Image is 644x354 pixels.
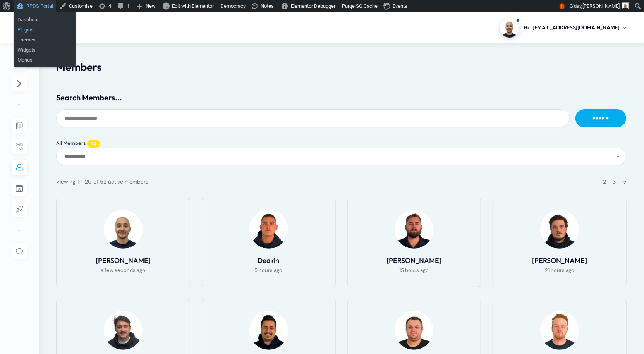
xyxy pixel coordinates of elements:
[582,3,620,9] span: [PERSON_NAME]
[540,210,579,249] img: Profile Photo
[14,35,76,45] a: Themes
[14,25,76,35] a: Plugins
[532,256,587,265] a: [PERSON_NAME]
[104,311,143,350] img: Profile Photo
[500,18,519,38] img: Profile picture of Cristian C
[14,15,76,25] a: Dashboard
[603,178,606,185] a: 2
[540,311,579,350] img: Profile Photo
[500,18,627,38] a: Profile picture of Cristian CHi,[EMAIL_ADDRESS][DOMAIN_NAME]
[56,177,148,186] div: Viewing 1 - 20 of 52 active members
[622,178,627,185] a: →
[595,178,596,185] span: 1
[96,256,151,265] a: [PERSON_NAME]
[560,3,565,9] span: !
[399,266,429,275] span: 15 hours ago
[524,24,530,32] span: Hi,
[56,139,100,148] a: All Members52
[56,139,627,148] div: Members directory main navigation
[395,210,433,249] img: Profile Photo
[14,12,76,37] ul: RPDS Portal
[87,140,100,148] span: 52
[249,210,288,249] img: Profile Photo
[172,3,214,9] span: Edit with Elementor
[56,61,627,73] h1: Members
[386,256,441,265] a: [PERSON_NAME]
[258,256,280,265] a: Deakin
[14,45,76,55] a: Widgets
[545,266,574,275] span: 21 hours ago
[14,55,76,65] a: Menus
[56,148,627,165] div: Members directory secondary navigation
[613,178,616,185] a: 3
[395,311,433,350] img: Profile Photo
[101,266,145,275] span: a few seconds ago
[532,24,619,32] span: [EMAIL_ADDRESS][DOMAIN_NAME]
[104,210,143,249] img: Profile Photo
[255,266,283,275] span: 5 hours ago
[249,311,288,350] img: Profile Photo
[14,33,76,67] ul: RPDS Portal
